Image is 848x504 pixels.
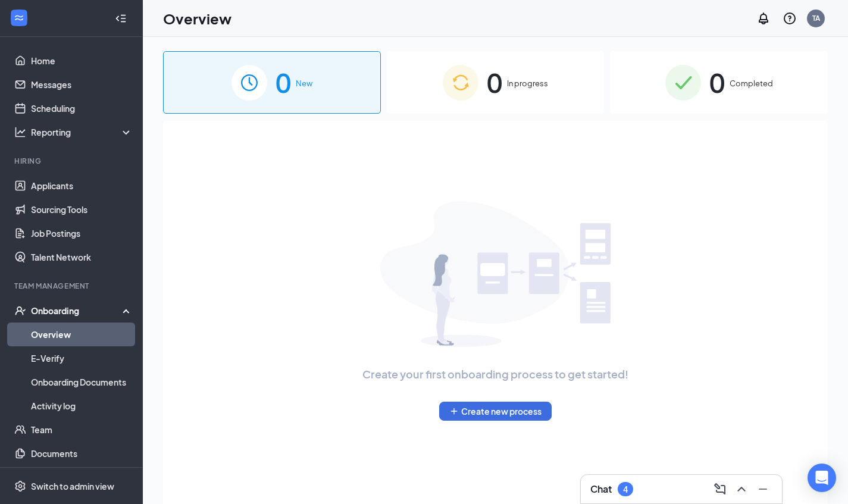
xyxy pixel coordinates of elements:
svg: ComposeMessage [713,482,727,496]
span: 0 [487,62,502,103]
h1: Overview [163,8,231,29]
svg: Settings [14,480,26,492]
a: Documents [31,442,133,465]
a: Talent Network [31,245,133,269]
svg: Analysis [14,126,26,138]
div: Switch to admin view [31,480,114,492]
span: 0 [276,62,291,103]
span: New [296,77,312,89]
svg: ChevronUp [734,482,749,496]
a: Activity log [31,394,133,418]
div: Hiring [14,156,130,166]
span: 0 [709,62,725,103]
svg: Notifications [756,11,771,26]
a: Surveys [31,465,133,489]
svg: Minimize [756,482,770,496]
span: In progress [507,77,548,89]
a: Home [31,49,133,73]
a: Job Postings [31,221,133,245]
div: TA [812,13,820,23]
h3: Chat [590,483,612,496]
div: Reporting [31,126,133,138]
button: PlusCreate new process [439,402,552,421]
button: ComposeMessage [711,480,730,499]
span: Create your first onboarding process to get started! [362,366,628,383]
svg: UserCheck [14,305,26,317]
svg: Plus [449,406,459,416]
button: Minimize [753,480,772,499]
a: Messages [31,73,133,96]
a: Onboarding Documents [31,370,133,394]
div: Open Intercom Messenger [808,464,836,492]
span: Completed [730,77,773,89]
a: E-Verify [31,346,133,370]
svg: QuestionInfo [783,11,797,26]
a: Scheduling [31,96,133,120]
svg: WorkstreamLogo [13,12,25,24]
div: 4 [623,484,628,494]
div: Onboarding [31,305,123,317]
button: ChevronUp [732,480,751,499]
svg: Collapse [115,12,127,24]
a: Applicants [31,174,133,198]
a: Sourcing Tools [31,198,133,221]
a: Overview [31,323,133,346]
div: Team Management [14,281,130,291]
a: Team [31,418,133,442]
